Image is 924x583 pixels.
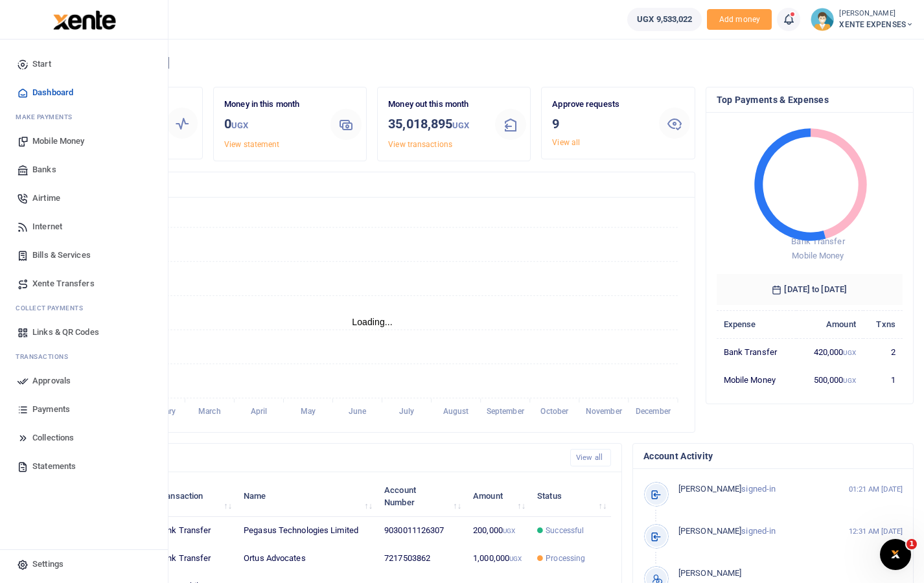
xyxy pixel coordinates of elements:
iframe: Intercom live chat [880,539,911,570]
span: Add money [707,9,772,30]
a: Approvals [10,367,157,395]
tspan: December [636,407,671,417]
span: XENTE EXPENSES [839,19,914,30]
th: Txns [863,310,903,338]
small: UGX [509,555,522,562]
a: UGX 9,533,022 [627,8,702,31]
td: 500,000 [796,366,863,393]
span: [PERSON_NAME] [678,526,741,536]
text: Loading... [352,317,393,327]
th: Expense [717,310,796,338]
span: Bills & Services [32,249,91,262]
a: Start [10,50,157,78]
th: Amount: activate to sort column ascending [466,476,530,516]
span: [PERSON_NAME] [678,484,741,494]
li: T [10,347,157,367]
a: Airtime [10,184,157,212]
a: View statement [224,140,279,149]
tspan: June [349,407,367,417]
p: signed-in [678,525,847,538]
p: Approve requests [552,98,648,111]
tspan: August [443,407,469,417]
span: ransactions [20,352,69,361]
span: Start [32,58,51,71]
th: Name: activate to sort column ascending [237,476,377,516]
small: UGX [843,377,855,384]
li: M [10,107,157,127]
li: C [10,298,157,318]
h3: 0 [224,114,320,135]
span: ake Payments [22,112,73,122]
th: Account Number: activate to sort column ascending [377,476,466,516]
td: Mobile Money [717,366,796,393]
span: Internet [32,220,62,233]
h4: Hello [PERSON_NAME] [49,56,914,70]
a: Xente Transfers [10,269,157,298]
span: Payments [32,403,70,416]
td: Bank Transfer [150,517,237,545]
td: 7217503862 [377,545,466,573]
a: Internet [10,212,157,241]
small: UGX [503,527,515,534]
td: 420,000 [796,338,863,366]
small: 12:31 AM [DATE] [849,526,903,537]
td: Pegasus Technologies Limited [237,517,377,545]
li: Toup your wallet [707,9,772,30]
small: UGX [231,120,248,130]
h6: [DATE] to [DATE] [717,274,903,305]
h4: Recent Transactions [60,451,560,465]
a: View transactions [388,140,452,149]
tspan: April [251,407,268,417]
span: Settings [32,558,64,571]
a: Settings [10,550,157,578]
h3: 9 [552,114,648,133]
span: Links & QR Codes [32,326,99,339]
span: Banks [32,163,56,176]
tspan: February [144,407,176,417]
span: Mobile Money [792,251,844,260]
tspan: September [487,407,525,417]
a: Statements [10,452,157,481]
td: 1,000,000 [466,545,530,573]
a: Add money [707,14,772,23]
tspan: March [198,407,221,417]
td: Ortus Advocates [237,545,377,573]
td: 1 [863,366,903,393]
p: Money out this month [388,98,484,111]
span: Airtime [32,192,60,205]
span: Bank Transfer [791,236,844,246]
a: profile-user [PERSON_NAME] XENTE EXPENSES [811,8,914,31]
h4: Transactions Overview [60,177,684,192]
a: Banks [10,155,157,184]
span: Mobile Money [32,135,84,148]
p: signed-in [678,483,847,496]
h4: Top Payments & Expenses [717,93,903,107]
tspan: November [586,407,623,417]
span: ollect Payments [21,303,84,313]
a: Links & QR Codes [10,318,157,347]
td: 9030011126307 [377,517,466,545]
span: Processing [546,553,585,564]
a: Dashboard [10,78,157,107]
img: profile-user [811,8,834,31]
small: UGX [843,349,855,356]
span: UGX 9,533,022 [637,13,692,26]
small: UGX [452,120,469,130]
a: View all [552,138,580,147]
li: Wallet ballance [622,8,707,31]
td: Bank Transfer [150,545,237,573]
img: logo-large [53,10,116,30]
small: [PERSON_NAME] [839,8,914,19]
td: Bank Transfer [717,338,796,366]
h3: 35,018,895 [388,114,484,135]
a: Collections [10,424,157,452]
a: Mobile Money [10,127,157,155]
tspan: October [540,407,569,417]
span: Approvals [32,374,71,387]
a: Bills & Services [10,241,157,269]
td: 2 [863,338,903,366]
span: Statements [32,460,76,473]
p: Money in this month [224,98,320,111]
span: Successful [546,525,584,536]
span: 1 [907,539,917,549]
